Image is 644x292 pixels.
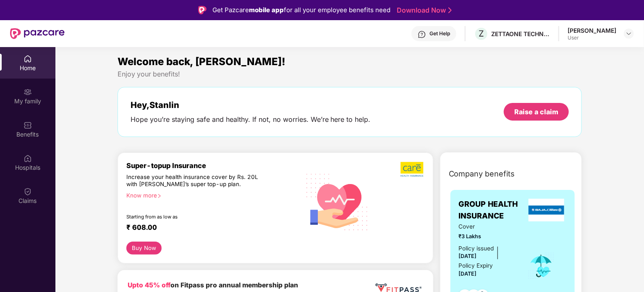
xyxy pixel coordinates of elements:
div: Policy Expiry [459,261,493,270]
span: [DATE] [459,271,477,277]
img: New Pazcare Logo [10,28,65,39]
img: svg+xml;base64,PHN2ZyB4bWxucz0iaHR0cDovL3d3dy53My5vcmcvMjAwMC9zdmciIHhtbG5zOnhsaW5rPSJodHRwOi8vd3... [300,163,375,239]
div: Enjoy your benefits! [118,70,582,79]
div: Get Pazcare for all your employee benefits need [212,5,390,15]
span: GROUP HEALTH INSURANCE [459,198,526,222]
div: ZETTAONE TECHNOLOGIES INDIA PRIVATE LIMITED [491,30,550,38]
img: Logo [198,6,207,14]
div: Get Help [429,30,450,37]
div: Starting from as low as [126,214,264,220]
div: Raise a claim [514,107,558,116]
a: Download Now [397,6,449,15]
span: right [157,194,162,198]
img: b5dec4f62d2307b9de63beb79f102df3.png [401,161,424,177]
img: svg+xml;base64,PHN2ZyBpZD0iRHJvcGRvd24tMzJ4MzIiIHhtbG5zPSJodHRwOi8vd3d3LnczLm9yZy8yMDAwL3N2ZyIgd2... [626,30,632,37]
img: svg+xml;base64,PHN2ZyBpZD0iSG9tZSIgeG1sbnM9Imh0dHA6Ly93d3cudzMub3JnLzIwMDAvc3ZnIiB3aWR0aD0iMjAiIG... [24,55,32,63]
span: Z [479,29,484,39]
span: Company benefits [449,168,515,180]
img: icon [528,252,555,280]
img: svg+xml;base64,PHN2ZyBpZD0iSGVscC0zMngzMiIgeG1sbnM9Imh0dHA6Ly93d3cudzMub3JnLzIwMDAvc3ZnIiB3aWR0aD... [418,30,426,39]
span: ₹3 Lakhs [459,232,516,241]
span: [DATE] [459,253,477,259]
div: Hey, Stanlin [131,100,371,110]
b: on Fitpass pro annual membership plan [128,281,298,289]
div: User [568,34,616,41]
span: Cover [459,222,516,231]
b: Upto 45% off [128,281,170,289]
img: svg+xml;base64,PHN2ZyBpZD0iQmVuZWZpdHMiIHhtbG5zPSJodHRwOi8vd3d3LnczLm9yZy8yMDAwL3N2ZyIgd2lkdGg9Ij... [24,121,32,129]
div: Increase your health insurance cover by Rs. 20L with [PERSON_NAME]’s super top-up plan. [126,174,264,189]
img: svg+xml;base64,PHN2ZyB3aWR0aD0iMjAiIGhlaWdodD0iMjAiIHZpZXdCb3g9IjAgMCAyMCAyMCIgZmlsbD0ibm9uZSIgeG... [24,88,32,96]
strong: mobile app [249,6,284,14]
button: Buy Now [126,242,162,255]
div: Know more [126,192,295,198]
div: Hope you’re staying safe and healthy. If not, no worries. We’re here to help. [131,115,371,124]
span: Welcome back, [PERSON_NAME]! [118,55,285,68]
img: Stroke [448,6,452,15]
div: ₹ 608.00 [126,223,292,233]
div: Super-topup Insurance [126,161,300,170]
img: svg+xml;base64,PHN2ZyBpZD0iSG9zcGl0YWxzIiB4bWxucz0iaHR0cDovL3d3dy53My5vcmcvMjAwMC9zdmciIHdpZHRoPS... [24,154,32,163]
div: [PERSON_NAME] [568,26,616,34]
img: svg+xml;base64,PHN2ZyBpZD0iQ2xhaW0iIHhtbG5zPSJodHRwOi8vd3d3LnczLm9yZy8yMDAwL3N2ZyIgd2lkdGg9IjIwIi... [24,187,32,196]
img: insurerLogo [529,199,565,221]
div: Policy issued [459,244,494,253]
